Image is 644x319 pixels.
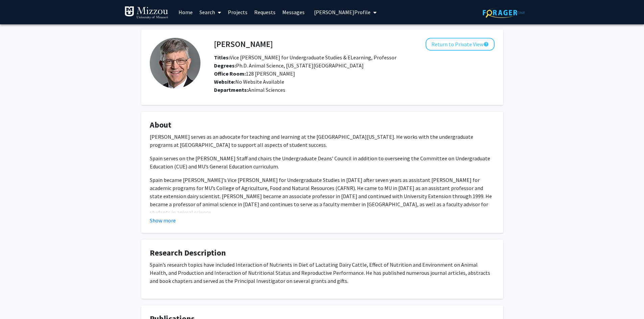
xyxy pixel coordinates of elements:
span: No Website Available [214,78,284,85]
a: Home [175,0,196,24]
mat-icon: help [483,40,489,48]
b: Website: [214,78,235,85]
img: Profile Picture [150,38,200,88]
b: Degrees: [214,62,236,69]
span: Animal Sciences [248,86,285,93]
iframe: Chat [5,289,29,314]
a: Messages [279,0,308,24]
p: Spain serves on the [PERSON_NAME] Staff and chairs the Undergraduate Deans’ Council in addition t... [150,154,495,170]
a: Search [196,0,224,24]
a: Requests [251,0,279,24]
h4: [PERSON_NAME] [214,38,273,50]
p: [PERSON_NAME] serves as an advocate for teaching and learning at the [GEOGRAPHIC_DATA][US_STATE].... [150,133,495,149]
button: Return to Private View [426,38,495,51]
span: Vice [PERSON_NAME] for Undergraduate Studies & ELearning, Professor [214,54,397,61]
b: Office Room: [214,70,246,77]
h4: Research Description [150,248,495,258]
p: Spain became [PERSON_NAME]’s Vice [PERSON_NAME] for Undergraduate Studies in [DATE] after seven y... [150,176,495,216]
p: Spain’s research topics have included Interaction of Nutrients in Diet of Lactating Dairy Cattle,... [150,261,495,285]
span: Ph.D. Animal Science, [US_STATE][GEOGRAPHIC_DATA] [214,62,364,69]
img: ForagerOne Logo [483,7,525,18]
b: Departments: [214,86,248,93]
b: Titles: [214,54,230,61]
span: [PERSON_NAME] Profile [314,9,371,16]
span: 128 [PERSON_NAME] [214,70,295,77]
img: University of Missouri Logo [124,6,168,20]
button: Show more [150,216,176,224]
a: Projects [224,0,251,24]
h4: About [150,120,495,130]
